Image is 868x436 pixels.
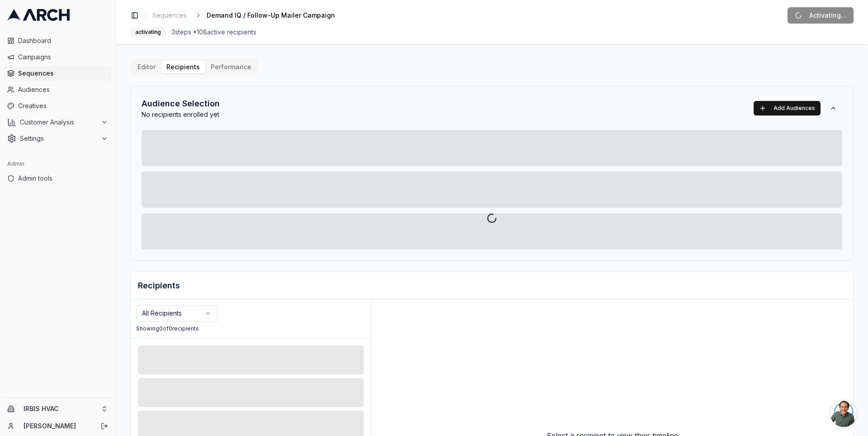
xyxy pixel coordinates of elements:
[4,115,112,129] button: Customer Analysis
[24,422,91,431] a: [PERSON_NAME]
[18,53,108,62] span: Campaigns
[4,34,112,48] a: Dashboard
[98,420,111,432] button: Log out
[4,66,112,81] a: Sequences
[18,69,108,78] span: Sequences
[4,99,112,113] a: Creatives
[4,50,112,64] a: Campaigns
[4,82,112,97] a: Audiences
[20,118,97,127] span: Customer Analysis
[20,134,97,143] span: Settings
[18,174,108,183] span: Admin tools
[830,400,857,427] div: Open chat
[4,131,112,146] button: Settings
[24,405,97,413] span: IRBIS HVAC
[4,171,112,186] a: Admin tools
[4,402,112,416] button: IRBIS HVAC
[18,85,108,94] span: Audiences
[4,157,112,171] div: Admin
[18,36,108,45] span: Dashboard
[18,101,108,110] span: Creatives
